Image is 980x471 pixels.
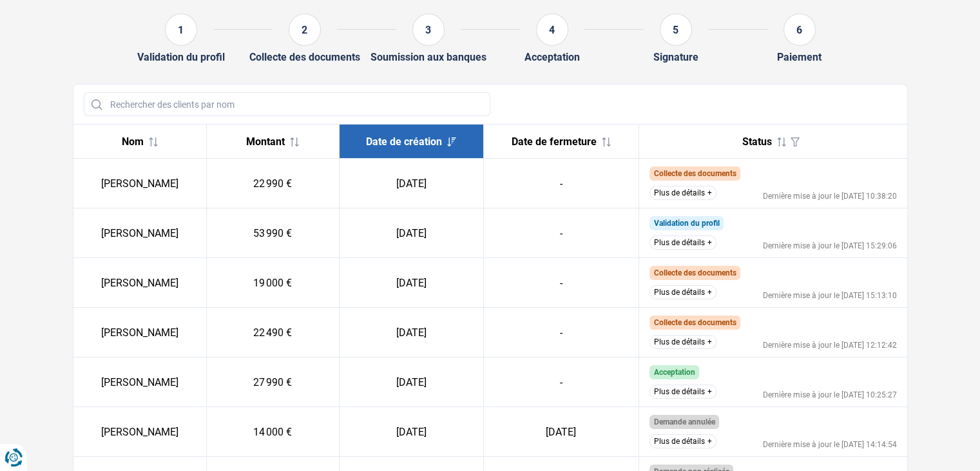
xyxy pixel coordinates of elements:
td: [PERSON_NAME] [73,308,207,357]
div: Paiement [777,51,821,63]
div: Collecte des documents [249,51,360,63]
td: 53 990 € [206,208,340,258]
td: [DATE] [340,308,483,357]
div: Dernière mise à jour le [DATE] 12:12:42 [763,341,897,349]
div: 6 [783,14,816,46]
td: [PERSON_NAME] [73,357,207,407]
button: Plus de détails [649,285,716,299]
span: Validation du profil [653,219,719,228]
td: [DATE] [340,407,483,457]
div: Validation du profil [137,51,225,63]
div: Acceptation [524,51,580,63]
span: Status [742,135,772,148]
td: [PERSON_NAME] [73,159,207,208]
div: 4 [536,14,568,46]
span: Montant [246,135,285,148]
span: Collecte des documents [653,169,736,178]
td: [PERSON_NAME] [73,258,207,308]
td: - [483,357,639,407]
td: [DATE] [340,357,483,407]
div: Dernière mise à jour le [DATE] 14:14:54 [763,441,897,448]
td: [PERSON_NAME] [73,407,207,457]
div: 3 [412,14,445,46]
div: 5 [660,14,692,46]
td: 22 490 € [206,308,340,357]
td: 27 990 € [206,357,340,407]
div: Dernière mise à jour le [DATE] 10:25:27 [763,391,897,399]
button: Plus de détails [649,186,716,200]
button: Plus de détails [649,235,716,250]
td: 19 000 € [206,258,340,308]
span: Date de création [366,135,442,148]
span: Collecte des documents [653,268,736,277]
td: [DATE] [340,159,483,208]
div: Signature [653,51,698,63]
td: - [483,258,639,308]
span: Nom [122,135,144,148]
span: Collecte des documents [653,318,736,327]
td: - [483,208,639,258]
button: Plus de détails [649,335,716,349]
td: - [483,308,639,357]
div: 2 [289,14,321,46]
span: Demande annulée [653,417,715,426]
td: [DATE] [340,258,483,308]
div: Dernière mise à jour le [DATE] 10:38:20 [763,192,897,200]
td: 14 000 € [206,407,340,457]
span: Date de fermeture [512,135,597,148]
td: [DATE] [340,208,483,258]
div: Dernière mise à jour le [DATE] 15:13:10 [763,292,897,299]
button: Plus de détails [649,434,716,448]
td: [PERSON_NAME] [73,208,207,258]
span: Acceptation [653,368,695,377]
td: [DATE] [483,407,639,457]
button: Plus de détails [649,385,716,399]
input: Rechercher des clients par nom [84,92,490,116]
td: 22 990 € [206,159,340,208]
div: 1 [165,14,197,46]
td: - [483,159,639,208]
div: Dernière mise à jour le [DATE] 15:29:06 [763,242,897,250]
div: Soumission aux banques [370,51,486,63]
